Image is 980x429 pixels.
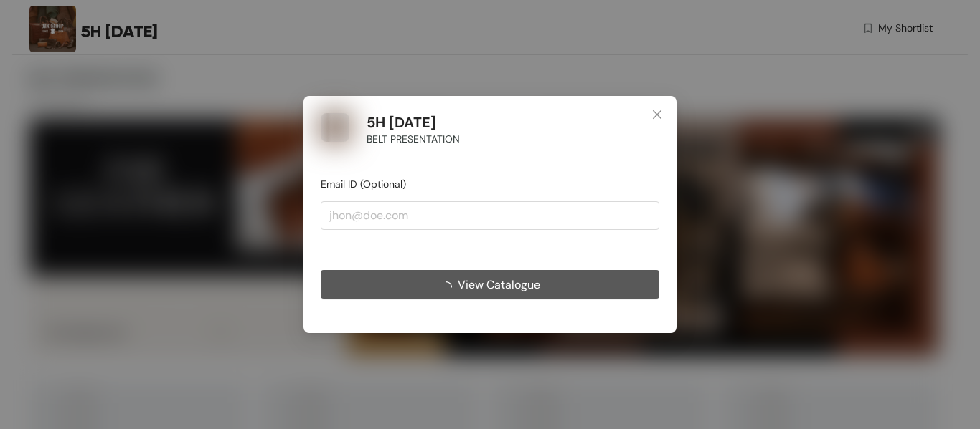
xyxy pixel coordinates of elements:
[638,96,677,135] button: Close
[367,114,436,132] h1: 5H [DATE]
[367,131,460,147] span: BELT PRESENTATION
[321,113,349,142] img: Buyer Portal
[651,109,663,120] span: close
[321,178,406,191] span: Email ID (Optional)
[458,275,540,293] span: View Catalogue
[321,270,659,299] button: View Catalogue
[440,281,458,292] span: loading
[321,201,659,230] input: jhon@doe.com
